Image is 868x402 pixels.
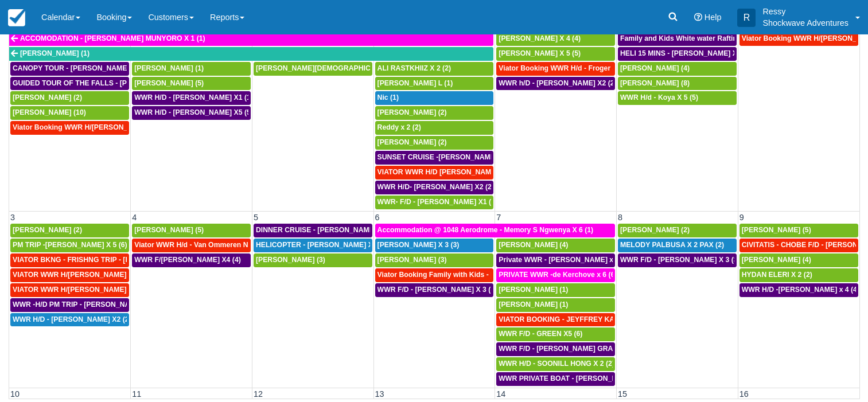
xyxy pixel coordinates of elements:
a: [PERSON_NAME] (2) [618,224,737,237]
span: [PERSON_NAME] (5) [742,226,811,234]
span: 8 [617,213,624,222]
span: [PERSON_NAME] (1) [499,286,568,294]
span: 16 [738,389,750,399]
a: [PERSON_NAME] (3) [375,253,494,267]
a: [PERSON_NAME] (2) [10,91,129,105]
a: PRIVATE WWR -de Kerchove x 6 (6) [496,268,615,282]
a: WWR H/D - [PERSON_NAME] X5 (5) [132,106,251,120]
a: VIATOR WWR H/[PERSON_NAME] 2 (2) [10,268,129,282]
span: [PERSON_NAME] (3) [377,256,447,264]
span: [PERSON_NAME] X 4 (4) [499,34,581,42]
span: [PERSON_NAME] (3) [256,256,325,264]
p: Ressy [762,6,848,17]
span: MELODY PALBUSA X 2 PAX (2) [620,241,724,249]
a: [PERSON_NAME] X 5 (5) [496,47,615,61]
span: HELI 15 MINS - [PERSON_NAME] X4 (4) [620,49,752,57]
a: VIATOR WWR H/D [PERSON_NAME] 4 (4) [375,166,494,179]
span: WWR H/D - SOONILL HONG X 2 (2) [499,360,614,368]
span: Viator Booking WWR H/d - Froger Julien X1 (1) [499,64,653,72]
a: Reddy x 2 (2) [375,121,494,135]
span: WWR- F/D - [PERSON_NAME] X1 (1) [377,198,497,206]
span: 12 [252,389,264,399]
a: [PERSON_NAME] (4) [739,253,858,267]
a: WWR H/D -[PERSON_NAME] x 4 (4) [739,283,858,297]
div: R [737,9,756,27]
span: 14 [495,389,507,399]
a: HELI 15 MINS - [PERSON_NAME] X4 (4) [618,47,737,61]
span: VIATOR BKNG - FRISHNG TRIP - [PERSON_NAME] X 5 (4) [13,256,205,264]
span: SUNSET CRUISE -[PERSON_NAME] X2 (2) [377,153,519,161]
a: Private WWR - [PERSON_NAME] x1 (1) [496,253,615,267]
a: WWR F/D - [PERSON_NAME] X 3 (3) [375,283,494,297]
a: [PERSON_NAME] (10) [10,106,129,120]
a: ALI RASTKHIIZ X 2 (2) [375,62,494,76]
a: Viator Booking WWR H/[PERSON_NAME] [PERSON_NAME][GEOGRAPHIC_DATA] (1) [10,121,129,135]
a: [PERSON_NAME] (5) [739,224,858,237]
span: VIATOR WWR H/[PERSON_NAME] 2 (2) [13,271,143,279]
span: 9 [738,213,745,222]
a: WWR -H/D PM TRIP - [PERSON_NAME] X5 (5) [10,298,129,312]
a: SUNSET CRUISE -[PERSON_NAME] X2 (2) [375,151,494,165]
a: [PERSON_NAME] (2) [375,136,494,150]
a: Viator Booking WWR H/[PERSON_NAME] 4 (4) [739,32,858,46]
span: 4 [131,213,138,222]
span: [PERSON_NAME][DEMOGRAPHIC_DATA] (6) [256,64,406,72]
a: [PERSON_NAME][DEMOGRAPHIC_DATA] (6) [254,62,372,76]
span: Nic (1) [377,93,399,102]
a: VIATOR WWR H/[PERSON_NAME] 2 (2) [10,283,129,297]
span: VIATOR WWR H/D [PERSON_NAME] 4 (4) [377,168,515,176]
a: Nic (1) [375,91,494,105]
a: WWR H/d - Koya X 5 (5) [618,91,737,105]
span: WWR F/D - [PERSON_NAME] X 3 (3) [377,286,497,294]
span: [PERSON_NAME] (5) [134,226,204,234]
a: [PERSON_NAME] (5) [132,224,251,237]
span: 7 [495,213,502,222]
span: WWR h/D - [PERSON_NAME] X2 (2) [499,79,616,87]
span: 10 [9,389,21,399]
span: WWR PRIVATE BOAT - [PERSON_NAME] X1 (1) [499,374,656,383]
a: [PERSON_NAME] (4) [496,239,615,252]
span: WWR H/D - [PERSON_NAME] X1 (1) [134,93,253,102]
a: WWR PRIVATE BOAT - [PERSON_NAME] X1 (1) [496,372,615,386]
span: WWR H/D -[PERSON_NAME] x 4 (4) [742,286,859,294]
span: WWR F/D - GREEN X5 (6) [499,330,582,338]
a: [PERSON_NAME] (1) [9,47,493,61]
span: [PERSON_NAME] (4) [499,241,568,249]
a: VIATOR BKNG - FRISHNG TRIP - [PERSON_NAME] X 5 (4) [10,253,129,267]
a: Viator WWR H/d - Van Ommeren Nick X 4 (4) [132,239,251,252]
a: [PERSON_NAME] L (1) [375,77,494,91]
span: [PERSON_NAME] (2) [377,138,447,146]
span: Help [704,13,722,22]
span: DINNER CRUISE - [PERSON_NAME] X3 (3) [256,226,398,234]
span: PRIVATE WWR -de Kerchove x 6 (6) [499,271,617,279]
span: Accommodation @ 1048 Aerodrome - Memory S Ngwenya X 6 (1) [377,226,594,234]
a: WWR H/D - SOONILL HONG X 2 (2) [496,357,615,371]
span: [PERSON_NAME] X 5 (5) [499,49,581,57]
a: Viator Booking Family with Kids - [PERSON_NAME] 4 (4) [375,268,494,282]
span: [PERSON_NAME] (2) [13,93,82,102]
a: [PERSON_NAME] X 3 (3) [375,239,494,252]
span: [PERSON_NAME] (2) [377,108,447,116]
a: WWR F/D - GREEN X5 (6) [496,327,615,341]
span: Viator WWR H/d - Van Ommeren Nick X 4 (4) [134,241,281,249]
a: CANOPY TOUR - [PERSON_NAME] X5 (5) [10,62,129,76]
a: DINNER CRUISE - [PERSON_NAME] X3 (3) [254,224,372,237]
span: 11 [131,389,142,399]
span: 15 [617,389,628,399]
span: GUIDED TOUR OF THE FALLS - [PERSON_NAME] X 5 (5) [13,79,201,87]
span: WWR -H/D PM TRIP - [PERSON_NAME] X5 (5) [13,300,164,309]
a: [PERSON_NAME] (5) [132,77,251,91]
a: [PERSON_NAME] (1) [496,298,615,312]
a: [PERSON_NAME] (3) [254,253,372,267]
i: Help [694,13,702,21]
span: VIATOR WWR H/[PERSON_NAME] 2 (2) [13,286,143,294]
span: [PERSON_NAME] (1) [499,300,568,309]
p: Shockwave Adventures [762,17,848,29]
span: [PERSON_NAME] (10) [13,108,86,116]
span: [PERSON_NAME] (8) [620,79,690,87]
span: WWR F/D - [PERSON_NAME] X 3 (3) [620,256,740,264]
span: [PERSON_NAME] L (1) [377,79,453,87]
span: [PERSON_NAME] (2) [620,226,690,234]
span: HYDAN ELERI X 2 (2) [742,271,812,279]
span: [PERSON_NAME] (5) [134,79,204,87]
